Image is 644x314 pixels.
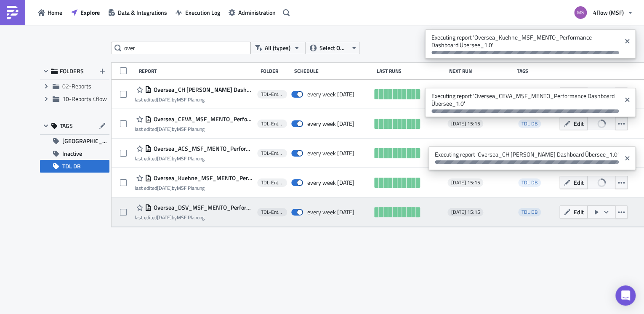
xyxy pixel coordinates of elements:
button: Administration [224,6,280,19]
div: Tags [517,68,556,74]
span: TDL-Entwicklung [261,91,283,98]
img: Avatar [573,5,588,20]
span: Oversea_CEVA_MSF_MENTO_Performance Dashboard Übersee_1.0 [152,115,253,123]
span: Oversea_Kuehne_MSF_MENTO_Performance Dashboard Übersee_1.0 [152,174,253,182]
span: TDL-Entwicklung [261,120,283,127]
div: Next Run [449,68,513,74]
button: Edit [559,88,588,101]
div: Last Runs [376,68,445,74]
button: Inactive [40,147,109,160]
div: every week on Wednesday [307,179,354,186]
span: TDL-Entwicklung [261,150,283,157]
span: TDL DB [518,120,541,128]
time: 2025-08-25T11:28:04Z [157,96,172,104]
span: [GEOGRAPHIC_DATA] [62,135,109,147]
button: Close [621,90,633,109]
input: Search Reports [112,42,250,54]
button: TDL DB [40,160,109,173]
button: Edit [559,205,588,218]
span: Executing report 'Oversea_CH [PERSON_NAME] Dashboard Übersee_1.0' [428,146,621,168]
div: Report [139,68,256,74]
time: 2025-08-25T11:28:22Z [157,125,172,133]
span: TDL DB [522,120,538,128]
span: Administration [238,8,276,17]
button: Edit [559,117,588,130]
div: Folder [261,68,290,74]
button: Close [621,32,633,51]
span: TDL DB [62,160,81,173]
div: Open Intercom Messenger [615,285,636,306]
button: [GEOGRAPHIC_DATA] [40,135,109,147]
span: FOLDERS [60,67,84,75]
span: 4flow (MSF) [593,8,624,17]
span: 10-Reports 4flow [62,94,107,103]
div: last edited by MSF Planung [135,185,253,191]
button: Data & Integrations [104,6,171,19]
span: Edit [573,208,583,216]
img: PushMetrics [6,6,19,19]
div: every week on Wednesday [307,149,354,157]
span: Home [48,8,62,17]
button: Home [34,6,67,19]
div: last edited by MSF Planung [135,214,253,221]
span: Edit [573,119,583,128]
time: 2025-08-25T11:29:17Z [157,213,172,221]
span: TDL DB [522,178,538,186]
button: Execution Log [171,6,224,19]
span: TAGS [60,122,73,130]
div: last edited by MSF Planung [135,126,253,132]
span: TDL DB [518,178,541,187]
button: All (types) [250,42,305,54]
span: Edit [573,178,583,187]
span: TDL DB [518,208,541,216]
span: [DATE] 15:15 [451,209,480,216]
span: Oversea_DSV_MSF_MENTO_Performance Dashboard Übersee_1.0 [152,204,253,211]
span: Data & Integrations [118,8,167,17]
div: last edited by MSF Planung [135,155,253,162]
span: [DATE] 15:15 [451,179,480,186]
div: Schedule [294,68,372,74]
time: 2025-08-25T11:28:43Z [157,154,172,162]
span: Select Owner [319,43,348,53]
button: Close [621,149,633,168]
button: Explore [67,6,104,19]
button: Edit [559,176,588,189]
span: Inactive [62,147,82,160]
span: TDL-Entwicklung [261,209,283,216]
div: every week on Wednesday [307,120,354,128]
button: Select Owner [305,42,360,54]
span: Executing report 'Oversea_CEVA_MSF_MENTO_Performance Dashboard Übersee_1.0' [425,88,621,117]
button: 4flow (MSF) [569,3,638,22]
div: every week on Wednesday [307,90,354,98]
span: 02-Reports [62,82,91,90]
div: last edited by MSF Planung [135,96,253,103]
span: Executing report 'Oversea_Kuehne_MSF_MENTO_Performance Dashboard Übersee_1.0' [425,29,621,59]
span: TDL-Entwicklung [261,179,283,186]
time: 2025-08-25T11:28:57Z [157,184,172,192]
span: [DATE] 15:15 [451,120,480,127]
span: TDL DB [522,208,538,216]
span: Execution Log [185,8,220,17]
div: every week on Wednesday [307,208,354,216]
span: Explore [80,8,100,17]
span: Oversea_ACS_MSF_MENTO_Performance Dashboard Übersee_1.0 [152,145,253,152]
span: All (types) [265,43,290,53]
span: Oversea_CH Robinson_MSF_MENTO_Performance Dashboard Übersee_1.0 [152,86,253,93]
